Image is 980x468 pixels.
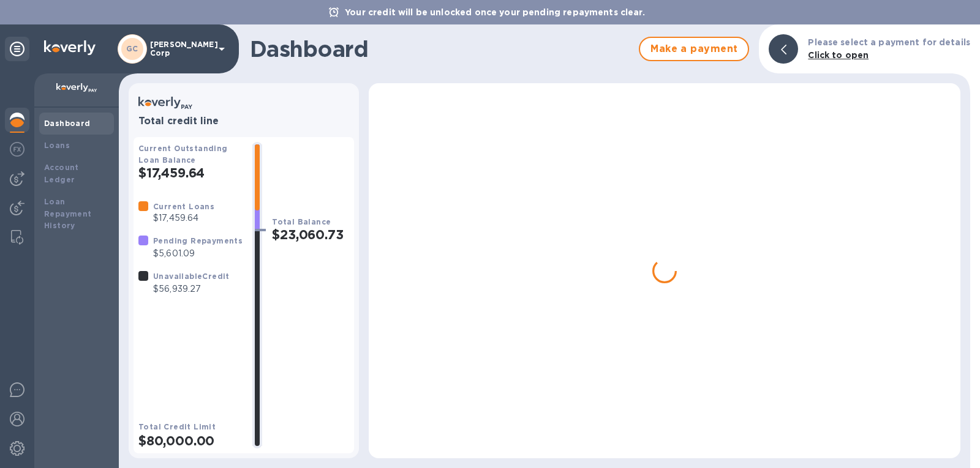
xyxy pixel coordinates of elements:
img: Foreign exchange [10,142,24,157]
p: $5,601.09 [153,247,243,260]
b: Pending Repayments [153,236,243,245]
b: Your credit will be unlocked once your pending repayments clear. [345,7,645,17]
b: Total Balance [272,217,331,226]
p: $17,459.64 [153,212,214,225]
h3: Total credit line [138,116,349,127]
h1: Dashboard [250,36,633,62]
b: Dashboard [44,119,91,128]
h2: $80,000.00 [138,433,243,448]
b: Account Ledger [44,163,79,184]
h2: $17,459.64 [138,165,243,180]
b: GC [126,44,138,53]
img: Logo [44,40,96,55]
b: Loans [44,141,70,150]
b: Current Loans [153,202,214,211]
p: [PERSON_NAME] Corp [150,40,211,58]
b: Please select a payment for details [808,37,970,47]
span: Make a payment [650,42,738,56]
h2: $23,060.73 [272,227,349,242]
p: $56,939.27 [153,283,230,295]
b: Loan Repayment History [44,197,92,231]
b: Total Credit Limit [138,422,216,431]
div: Unpin categories [5,37,29,61]
b: Click to open [808,50,869,60]
b: Unavailable Credit [153,272,230,281]
b: Current Outstanding Loan Balance [138,144,228,165]
button: Make a payment [639,37,749,61]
